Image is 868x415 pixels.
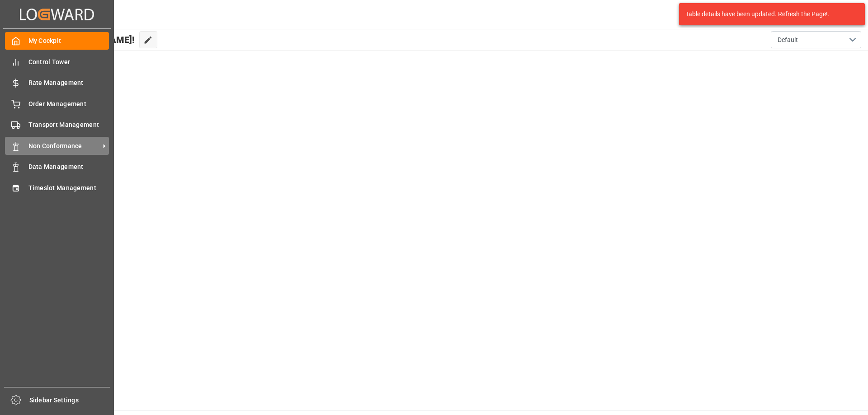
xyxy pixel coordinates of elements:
[28,183,109,193] span: Timeslot Management
[5,95,109,112] a: Order Management
[28,57,109,67] span: Control Tower
[685,9,852,19] div: Table details have been updated. Refresh the Page!.
[38,31,135,48] span: Hello [PERSON_NAME]!
[5,179,109,196] a: Timeslot Management
[5,158,109,176] a: Data Management
[28,120,109,130] span: Transport Management
[29,396,110,405] span: Sidebar Settings
[5,53,109,70] a: Control Tower
[28,36,109,46] span: My Cockpit
[28,162,109,172] span: Data Management
[28,78,109,88] span: Rate Management
[5,74,109,92] a: Rate Management
[28,99,109,109] span: Order Management
[771,31,861,48] button: open menu
[28,141,100,151] span: Non Conformance
[778,35,798,45] span: Default
[5,32,109,50] a: My Cockpit
[5,116,109,134] a: Transport Management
